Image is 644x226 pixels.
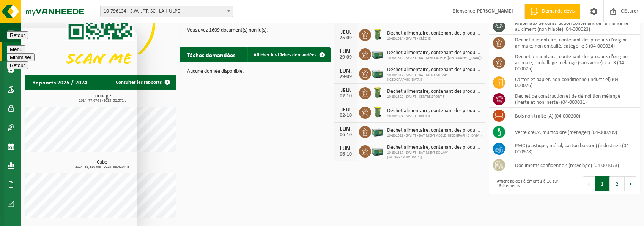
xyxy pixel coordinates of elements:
[338,107,353,113] div: JEU.
[509,140,640,157] td: PMC (plastique, métal, carton boisson) (industriel) (04-000978)
[509,157,640,173] td: documents confidentiels (recyclage) (04-001073)
[110,75,175,90] a: Consulter les rapports
[338,74,353,80] div: 29-09
[509,51,640,74] td: déchet alimentaire, contenant des produits d'origine animale, emballage mélangé (sans verre), cat...
[338,146,353,152] div: LUN.
[583,176,595,191] button: Previous
[371,125,384,138] img: PB-LB-0680-HPE-GN-01
[387,67,482,73] span: Déchet alimentaire, contenant des produits d'origine animale, emballage mélangé ...
[387,145,482,151] span: Déchet alimentaire, contenant des produits d'origine animale, emballage mélangé ...
[387,127,482,134] span: Déchet alimentaire, contenant des produits d'origine animale, emballage mélangé ...
[338,68,353,74] div: LUN.
[371,47,384,60] img: PB-LB-0680-HPE-GN-01
[387,89,482,95] span: Déchet alimentaire, contenant des produits d'origine animale, non emballé, catég...
[475,8,513,14] strong: [PERSON_NAME]
[387,30,482,37] span: Déchet alimentaire, contenant des produits d'origine animale, non emballé, catég...
[4,28,137,226] iframe: chat widget
[101,6,233,17] span: 10-796134 - S.W.I.F.T. SC - LA HULPE
[509,74,640,91] td: carton et papier, non-conditionné (industriel) (04-000026)
[625,176,636,191] button: Next
[338,29,353,35] div: JEU.
[509,124,640,140] td: verre creux, multicolore (ménager) (04-000209)
[387,37,482,41] span: 10-801324 - SWIFT - CRÈCHE
[338,88,353,94] div: JEU.
[371,105,384,118] img: WB-0140-HPE-GN-50
[180,47,243,62] h2: Tâches demandées
[387,114,482,119] span: 10-801324 - SWIFT - CRÈCHE
[371,144,384,157] img: PB-LB-0680-HPE-GN-01
[187,69,323,74] p: Aucune donnée disponible.
[247,47,330,62] a: Afficher les tâches demandées
[338,94,353,99] div: 02-10
[540,8,576,15] span: Demande devis
[387,95,482,99] span: 10-801320 - SWIFT - CENTRE SPORTIF
[338,35,353,41] div: 25-09
[509,91,640,108] td: déchet de construction et de démolition mélangé (inerte et non inerte) (04-000031)
[493,175,561,192] div: Affichage de l'élément 1 à 10 sur 13 éléments
[509,35,640,51] td: déchet alimentaire, contenant des produits d'origine animale, non emballé, catégorie 3 (04-000024)
[524,4,580,19] a: Demande devis
[338,132,353,138] div: 06-10
[371,28,384,41] img: WB-0140-HPE-GN-50
[338,113,353,118] div: 02-10
[509,108,640,124] td: bois non traité (A) (04-000200)
[387,50,482,56] span: Déchet alimentaire, contenant des produits d'origine animale, emballage mélangé ...
[387,56,482,60] span: 10-801312 - SWIFT - BÂTIMENT ADÈLE ([GEOGRAPHIC_DATA])
[100,6,233,17] span: 10-796134 - S.W.I.F.T. SC - LA HULPE
[338,49,353,55] div: LUN.
[387,73,482,82] span: 10-801317 - SWIFT - BÂTIMENT SOLVAY ([GEOGRAPHIC_DATA])
[387,108,482,114] span: Déchet alimentaire, contenant des produits d'origine animale, non emballé, catég...
[371,86,384,99] img: WB-0140-HPE-GN-50
[387,134,482,138] span: 10-801312 - SWIFT - BÂTIMENT ADÈLE ([GEOGRAPHIC_DATA])
[371,67,384,80] img: PB-LB-0680-HPE-GN-01
[187,28,323,33] p: Vous avez 1609 document(s) non lu(s).
[338,55,353,60] div: 29-09
[387,151,482,160] span: 10-801317 - SWIFT - BÂTIMENT SOLVAY ([GEOGRAPHIC_DATA])
[254,53,316,57] span: Afficher les tâches demandées
[595,176,610,191] button: 1
[509,18,640,35] td: matériaux de construction contenant de l'amiante lié au ciment (non friable) (04-000023)
[610,176,625,191] button: 2
[338,126,353,132] div: LUN.
[6,34,21,40] span: Retour
[338,152,353,157] div: 06-10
